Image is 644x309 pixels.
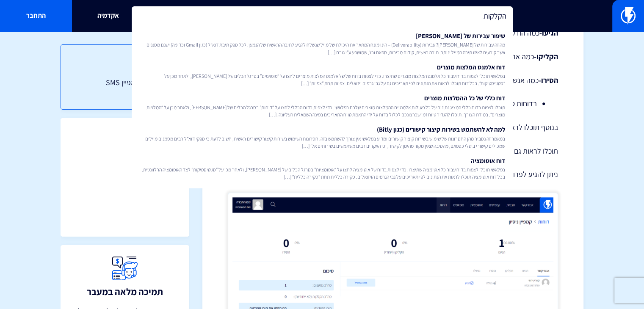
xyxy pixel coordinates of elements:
a: דוח אוטומציהבפלאשי תוכלו לצפות בדוח עבור כל אוטומציה שתיצרו. כדי לצפות בדוח של אוטומציה לחצו על “... [136,153,509,184]
span: בפלאשי תוכלו לצפות בדוח עבור כל אלמנט המלצות מוצרים שתיצרו. כדי לצפות בדוח של של אלמנט המלצות מוצ... [139,72,505,87]
strong: הסירו- [539,75,558,85]
span: בפלאשי תוכלו לצפות בדוח עבור כל אוטומציה שתיצרו. כדי לצפות בדוח של אוטומציה לחצו על “אוטומציות” ב... [139,166,505,180]
strong: הגיעו- [539,28,558,38]
h3: תוכן [78,62,172,73]
a: למה לא להשתמש בשירות קיצור קישורים (כגון Bitly)במאמר זה נסביר מהן החסרונות של שימוש בשירות קיצור ... [136,121,509,153]
a: שיפור עבירות של [PERSON_NAME]מה זה עבירות של [PERSON_NAME]? עבירות (Deliverability) – הינו מונח ה... [136,28,509,59]
span: במאמר זה נסביר מהן החסרונות של שימוש בשירות קיצור קישורים ומדוע בפלאשי אין צורך להשתמש בזה. חסרונ... [139,135,505,149]
a: קריאת דוח קמפיין SMS [78,77,172,88]
strong: הקליקו- [534,52,558,61]
span: מה זה עבירות של [PERSON_NAME]? עבירות (Deliverability) – הינו מונח המתאר את היכולת של מייל שנשלח ... [139,41,505,55]
a: דוח אלמנט המלצות מוצריםבפלאשי תוכלו לצפות בדוח עבור כל אלמנט המלצות מוצרים שתיצרו. כדי לצפות בדוח... [136,59,509,91]
a: דוח כללי של כל ההמלצות מוצריםתוכלו לצפות בדוח כללי המציג נתונים על כל פעילות אלמנטים ההמלצות מוצר... [136,90,509,121]
h3: תמיכה מלאה במעבר [87,287,163,297]
span: תוכלו לצפות בדוח כללי המציג נתונים על כל פעילות אלמנטים ההמלצות מוצרים שלכם בפלאשי. כדי לצפות בדו... [139,104,505,118]
input: חיפוש מהיר... [132,6,513,26]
